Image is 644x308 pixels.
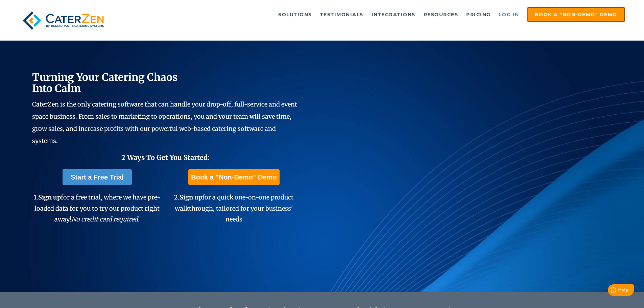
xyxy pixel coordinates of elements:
[275,8,315,21] a: Solutions
[368,8,419,21] a: Integrations
[32,71,178,95] span: Turning Your Catering Chaos Into Calm
[527,7,625,22] a: Book a "Non-Demo" Demo
[63,169,132,185] a: Start a Free Trial
[420,8,462,21] a: Resources
[38,193,61,201] span: Sign up
[496,8,523,21] a: Log in
[71,215,140,223] em: No credit card required.
[317,8,367,21] a: Testimonials
[34,193,160,223] span: 1. for a free trial, where we have pre-loaded data for you to try our product right away!
[121,153,210,162] span: 2 Ways To Get You Started:
[463,8,494,21] a: Pricing
[584,282,637,301] iframe: Help widget launcher
[123,7,625,22] div: Navigation Menu
[32,100,297,145] span: CaterZen is the only catering software that can handle your drop-off, full-service and event spac...
[180,193,202,201] span: Sign up
[19,7,107,34] img: caterzen
[188,169,279,185] a: Book a "Non-Demo" Demo
[174,193,293,223] span: 2. for a quick one-on-one product walkthrough, tailored for your business' needs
